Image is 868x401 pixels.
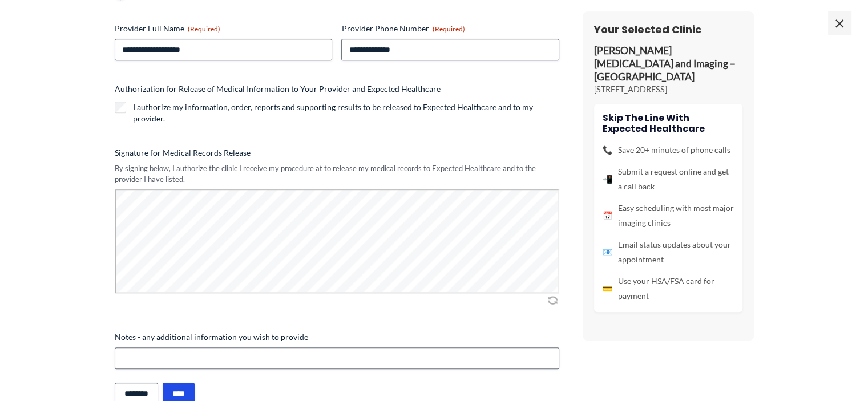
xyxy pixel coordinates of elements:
[115,331,560,343] label: Notes - any additional information you wish to provide
[594,23,742,36] h3: Your Selected Clinic
[188,25,220,33] span: (Required)
[115,163,560,184] div: By signing below, I authorize the clinic I receive my procedure at to release my medical records ...
[828,11,851,34] span: ×
[603,143,612,157] span: 📞
[432,25,465,33] span: (Required)
[341,23,559,34] label: Provider Phone Number
[603,245,612,260] span: 📧
[603,143,734,157] li: Save 20+ minutes of phone calls
[603,201,734,230] li: Easy scheduling with most major imaging clinics
[603,164,734,194] li: Submit a request online and get a call back
[603,208,612,223] span: 📅
[603,172,612,187] span: 📲
[594,84,742,95] p: [STREET_ADDRESS]
[603,237,734,267] li: Email status updates about your appointment
[546,294,559,306] img: Clear Signature
[603,274,734,303] li: Use your HSA/FSA card for payment
[594,44,742,84] p: [PERSON_NAME] [MEDICAL_DATA] and Imaging – [GEOGRAPHIC_DATA]
[115,83,441,95] legend: Authorization for Release of Medical Information to Your Provider and Expected Healthcare
[603,281,612,296] span: 💳
[115,23,333,34] label: Provider Full Name
[115,147,560,159] label: Signature for Medical Records Release
[603,112,734,134] h4: Skip the line with Expected Healthcare
[133,102,560,124] label: I authorize my information, order, reports and supporting results to be released to Expected Heal...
